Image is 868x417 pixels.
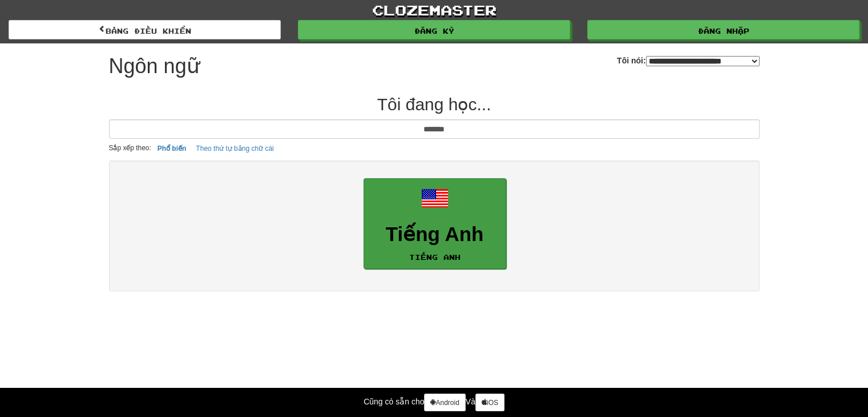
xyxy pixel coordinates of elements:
font: Tôi nói: [617,56,646,65]
a: iOS [475,394,504,411]
font: Tôi đang học... [377,95,491,114]
font: clozemaster [372,1,496,18]
font: Phổ biến [158,145,187,153]
font: Ngôn ngữ [109,54,200,78]
a: Tiếng AnhTiếng Anh [364,178,506,269]
a: Đăng ký [298,20,570,39]
select: Tôi nói: [646,56,760,66]
font: Android [435,399,459,407]
font: bảng điều khiển [106,27,191,35]
font: Sắp xếp theo: [109,144,151,152]
font: Cũng có sẵn cho [364,397,424,406]
font: Theo thứ tự bảng chữ cái [196,145,273,153]
font: Tiếng Anh [409,253,461,261]
button: Theo thứ tự bảng chữ cái [192,142,277,155]
font: Đăng ký [414,27,454,35]
a: bảng điều khiển [9,20,281,39]
a: Android [424,394,465,411]
font: Tiếng Anh [386,223,484,245]
button: Phổ biến [154,142,190,155]
font: Và [466,397,475,406]
font: Đăng nhập [698,27,749,35]
a: Đăng nhập [587,20,859,39]
font: iOS [487,399,498,407]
